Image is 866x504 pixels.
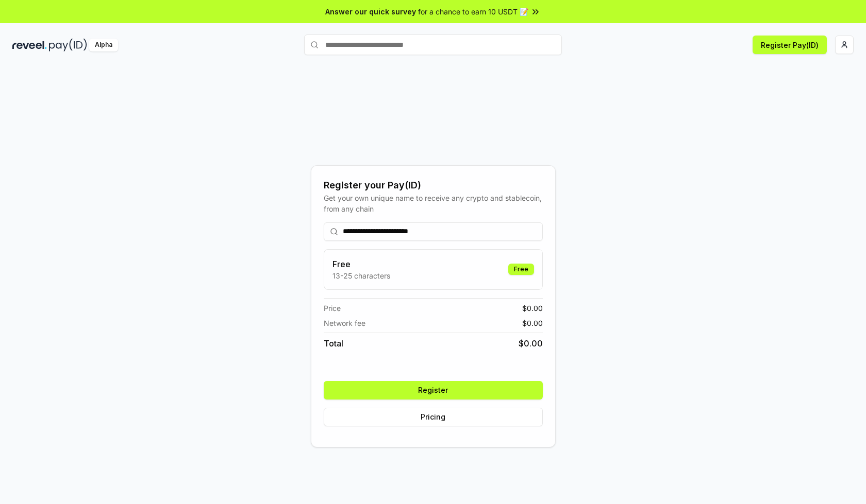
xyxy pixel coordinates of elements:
span: Network fee [324,318,365,328]
p: 13-25 characters [332,270,390,281]
span: $ 0.00 [522,318,543,328]
button: Pricing [324,408,543,426]
img: pay_id [49,39,87,51]
span: $ 0.00 [522,303,543,314]
span: Price [324,303,341,314]
img: reveel_dark [12,39,47,51]
span: $ 0.00 [519,337,543,350]
span: Answer our quick survey [325,6,416,17]
div: Get your own unique name to receive any crypto and stablecoin, from any chain [324,193,543,214]
span: for a chance to earn 10 USDT 📝 [418,6,528,17]
div: Alpha [89,39,118,51]
div: Register your Pay(ID) [324,178,543,193]
h3: Free [332,258,390,270]
span: Total [324,337,343,350]
div: Free [508,264,534,275]
button: Register Pay(ID) [753,36,827,54]
button: Register [324,381,543,399]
